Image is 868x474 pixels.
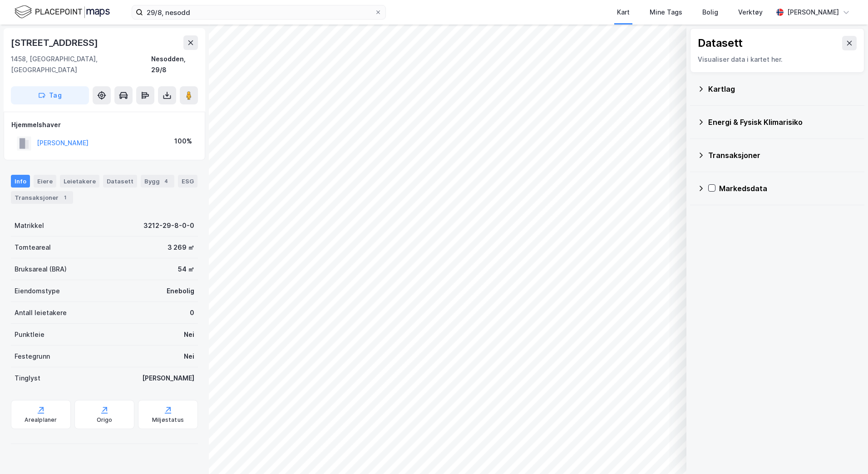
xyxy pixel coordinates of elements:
div: Leietakere [60,175,99,188]
div: Bruksareal (BRA) [15,264,67,275]
div: Antall leietakere [15,307,67,318]
div: 54 ㎡ [178,264,194,275]
div: 3212-29-8-0-0 [143,220,194,231]
div: Hjemmelshaver [11,119,197,130]
div: Datasett [103,175,137,188]
div: Visualiser data i kartet her. [698,54,857,65]
div: Datasett [698,36,743,50]
div: 1 [60,193,69,202]
div: Markedsdata [719,183,857,194]
div: Nei [184,329,194,340]
div: ESG [178,175,197,188]
div: Kart [617,7,630,18]
div: Nei [184,351,194,362]
div: Tomteareal [15,242,51,253]
div: 100% [174,136,192,147]
div: Punktleie [15,329,44,340]
div: Tinglyst [15,373,40,384]
div: Origo [97,416,113,424]
div: [PERSON_NAME] [787,7,839,18]
div: Kontrollprogram for chat [823,430,868,474]
div: Nesodden, 29/8 [151,54,198,75]
div: 4 [162,177,171,186]
div: Miljøstatus [152,416,184,424]
div: Bygg [141,175,174,188]
div: Arealplaner [25,416,57,424]
div: Kartlag [708,84,857,94]
input: Søk på adresse, matrikkel, gårdeiere, leietakere eller personer [143,5,375,19]
img: logo.f888ab2527a4732fd821a326f86c7f29.svg [15,4,110,20]
div: Festegrunn [15,351,50,362]
div: Eiendomstype [15,286,60,296]
button: Tag [11,86,89,104]
div: Transaksjoner [11,191,73,204]
div: 0 [190,307,194,318]
div: Transaksjoner [708,150,857,161]
iframe: Chat Widget [823,430,868,474]
div: 3 269 ㎡ [168,242,194,253]
div: Bolig [702,7,718,18]
div: Eiere [34,175,56,188]
div: Matrikkel [15,220,44,231]
div: Verktøy [738,7,763,18]
div: [STREET_ADDRESS] [11,35,100,50]
div: 1458, [GEOGRAPHIC_DATA], [GEOGRAPHIC_DATA] [11,54,151,75]
div: Mine Tags [650,7,682,18]
div: Energi & Fysisk Klimarisiko [708,117,857,128]
div: [PERSON_NAME] [142,373,194,384]
div: Enebolig [167,286,194,296]
div: Info [11,175,30,188]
